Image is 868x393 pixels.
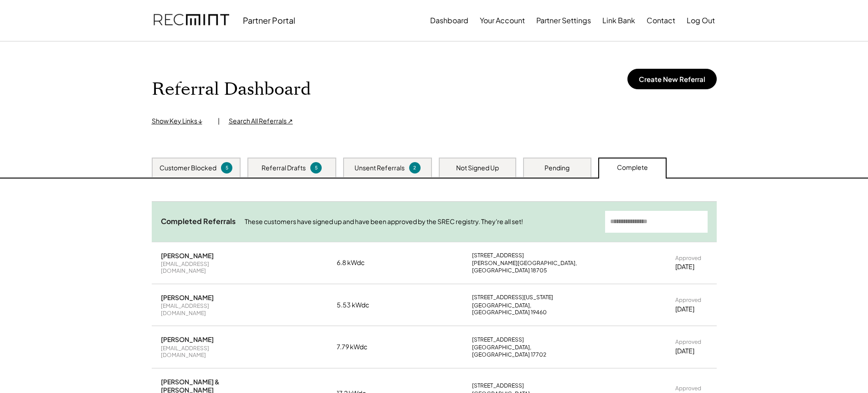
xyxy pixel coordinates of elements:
[472,382,524,389] div: [STREET_ADDRESS]
[675,255,701,262] div: Approved
[152,79,311,100] h1: Referral Dashboard
[456,163,499,173] div: Not Signed Up
[647,11,675,30] button: Contact
[262,163,306,173] div: Referral Drafts
[675,296,701,304] div: Approved
[544,163,570,173] div: Pending
[245,217,596,226] div: These customers have signed up and have been approved by the SREC registry. They're all set!
[337,258,382,267] div: 6.8 kWdc
[218,117,220,126] div: |
[222,164,231,171] div: 5
[472,302,586,316] div: [GEOGRAPHIC_DATA], [GEOGRAPHIC_DATA] 19460
[343,64,393,114] img: 476000803_559610603745109_8353505614019990000_n.jpg
[472,294,553,301] div: [STREET_ADDRESS][US_STATE]
[337,342,382,352] div: 7.79 kWdc
[354,163,405,173] div: Unsent Referrals
[337,301,382,310] div: 5.53 kWdc
[152,117,209,126] div: Show Key Links ↓
[161,251,214,260] div: [PERSON_NAME]
[161,335,214,343] div: [PERSON_NAME]
[627,69,717,89] button: Create New Referral
[159,163,216,173] div: Customer Blocked
[536,11,591,30] button: Partner Settings
[243,15,295,26] div: Partner Portal
[602,11,635,30] button: Link Bank
[675,385,701,392] div: Approved
[675,305,694,314] div: [DATE]
[161,217,236,226] div: Completed Referrals
[229,117,293,126] div: Search All Referrals ↗
[480,11,525,30] button: Your Account
[161,302,247,316] div: [EMAIL_ADDRESS][DOMAIN_NAME]
[617,163,648,172] div: Complete
[675,347,694,356] div: [DATE]
[154,5,229,36] img: recmint-logotype%403x.png
[675,338,701,346] div: Approved
[472,260,586,274] div: [PERSON_NAME][GEOGRAPHIC_DATA], [GEOGRAPHIC_DATA] 18705
[312,164,320,171] div: 5
[161,345,247,359] div: [EMAIL_ADDRESS][DOMAIN_NAME]
[687,11,715,30] button: Log Out
[411,164,419,171] div: 2
[472,344,586,358] div: [GEOGRAPHIC_DATA], [GEOGRAPHIC_DATA] 17702
[675,262,694,271] div: [DATE]
[161,293,214,301] div: [PERSON_NAME]
[430,11,468,30] button: Dashboard
[472,252,524,259] div: [STREET_ADDRESS]
[472,336,524,343] div: [STREET_ADDRESS]
[161,260,247,275] div: [EMAIL_ADDRESS][DOMAIN_NAME]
